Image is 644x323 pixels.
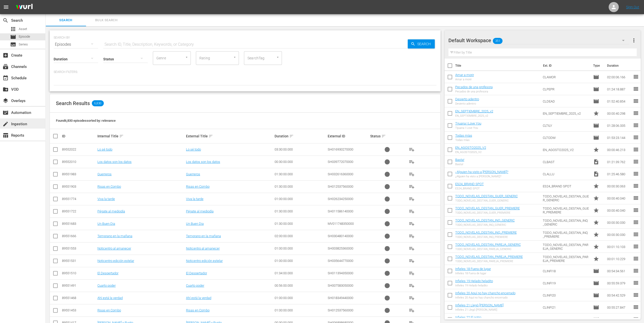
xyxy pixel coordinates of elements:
[328,308,353,312] span: SH012537560000
[541,71,591,83] td: CLAMOR
[593,147,599,153] span: Promo
[406,218,418,230] button: playlist_add
[633,304,639,310] span: reorder
[593,135,599,141] span: Episode
[593,122,599,129] span: Episode
[593,304,599,310] span: Episode
[89,17,123,23] span: Bulk Search
[275,147,326,151] div: 03:30:00.000
[541,265,591,277] td: CLINFI18
[605,83,633,95] td: 01:24:18.887
[455,223,515,227] div: TODO_NOVELAS_DESTAN_INQ_GENERIC
[455,134,472,137] a: Todas mías
[275,246,326,250] div: 01:00:00.000
[541,192,591,204] td: TODO_NOVELAS_DESTAN_GUER_GENERIC
[541,180,591,192] td: ES24_BRAND SPOT
[455,279,493,283] a: Infieles 19 Helado heladito
[541,119,591,132] td: CLTILY
[62,284,96,287] div: 89551491
[409,283,415,289] span: playlist_add
[593,86,599,92] span: Episode
[593,98,599,104] span: Episode
[186,197,203,201] a: Viva la tarde
[186,259,223,263] a: Noticentro edición estelar
[455,97,479,101] a: Desierto adentro
[275,209,326,213] div: 01:30:00.000
[275,55,280,60] button: Open
[406,193,418,205] button: playlist_add
[633,292,639,298] span: reorder
[455,78,474,81] div: Amar a morir
[62,209,96,213] div: 89551722
[605,253,633,265] td: 00:01:10.229
[97,234,132,238] a: Temprano en la mañana
[633,268,639,274] span: reorder
[49,17,83,23] span: Search
[409,221,415,227] span: playlist_add
[328,234,353,238] span: SH030480140000
[633,122,639,128] span: reorder
[633,98,639,104] span: reorder
[633,195,639,201] span: reorder
[232,55,237,60] button: Open
[186,185,210,188] a: Risas en Combo
[409,196,415,202] span: playlist_add
[633,110,639,116] span: reorder
[92,100,104,106] span: 6,830
[455,102,479,105] div: Desierto adentro
[605,95,633,107] td: 01:52:40.854
[406,156,418,168] button: playlist_add
[455,187,484,190] div: ES24_BRAND SPOT
[409,159,415,165] span: playlist_add
[62,197,96,201] div: 89551774
[455,255,523,259] a: TODO_NOVELAS_DESTAN_PAREJA_PREMIERE
[541,253,591,265] td: TODO_NOVELAS_DESTAN_PAREJA_PREMIERE
[541,289,591,301] td: CLINFI20
[455,126,481,130] div: Tijuana I Love You
[3,86,9,92] span: VOD
[455,90,493,93] div: Pecados de una profesora
[593,232,599,238] span: Promo
[541,107,591,119] td: EN_SEPTIEMBRE_2025_v2
[328,222,354,226] span: MV011748350000
[593,256,599,262] span: Promo
[455,158,464,162] a: Basta!
[328,147,353,151] span: SH016930270000
[593,268,599,274] span: Episode
[328,160,353,164] span: SH039772070000
[631,34,637,46] button: more_vert
[455,303,504,307] a: Infieles 21 Llegó [PERSON_NAME]
[62,296,96,300] div: 89551468
[406,143,418,156] button: playlist_add
[541,229,591,241] td: TODO_NOVELAS_DESTAN_INQ_PREMIERE
[186,209,214,213] a: Pégate al mediodía
[604,59,634,73] th: Duration
[186,308,210,312] a: Risas en Combo
[97,284,116,287] a: Cuarto poder
[119,134,124,138] span: sort
[455,194,518,198] a: TODO_NOVELAS_DESTAN_GUER_GENERIC
[455,138,472,142] div: Todas mías
[406,205,418,217] button: playlist_add
[605,216,633,229] td: 00:00:30.030
[605,229,633,241] td: 00:00:30.030
[633,280,639,286] span: reorder
[455,272,491,275] div: Infieles 18 Fuera de lugar
[406,168,418,180] button: playlist_add
[97,160,132,164] a: Los datos son los datos
[633,316,639,322] span: reorder
[62,234,96,238] div: 89551666
[62,259,96,263] div: 89551531
[633,219,639,225] span: reorder
[3,4,9,10] span: menu
[593,292,599,298] span: Episode
[448,33,629,47] div: Default Workspace
[605,71,633,83] td: 02:00:06.166
[541,301,591,313] td: CLINFI21
[455,267,491,271] a: Infieles 18 Fuera de lugar
[275,296,326,300] div: 01:00:00.000
[455,235,517,239] div: TODO_NOVELAS_DESTAN_INQ_PREMIERE
[593,195,599,201] span: Promo
[455,247,521,251] div: TODO_NOVELAS_DESTAN_PAREJA_GENERIC
[605,144,633,156] td: 00:00:46.213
